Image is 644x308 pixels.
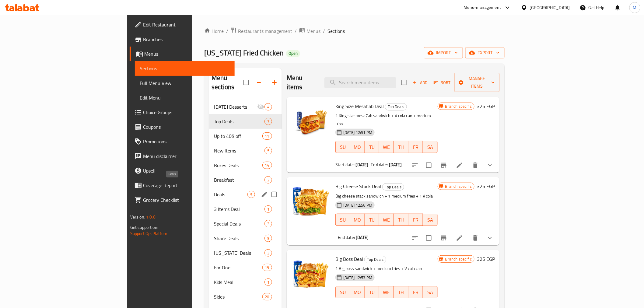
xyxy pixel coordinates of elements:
div: [DATE] Desserts4 [209,100,282,114]
span: King Size Mesahab Deal [335,102,384,111]
span: MO [353,215,362,224]
span: FR [411,288,421,297]
a: Menus [299,27,320,35]
span: Top Deals [383,184,404,191]
span: Grocery Checklist [143,196,230,204]
span: Sides [214,293,262,300]
span: 1 [265,279,272,285]
span: Promotions [143,138,230,145]
button: TH [394,141,408,153]
span: SA [425,288,435,297]
span: WE [382,288,391,297]
span: New Items [214,147,264,154]
p: Big cheese stack sandwich + 1 medium fries + 1 V cola [335,192,438,200]
button: sort-choices [408,231,422,245]
span: Menu disclaimer [143,152,230,160]
button: TH [394,214,408,226]
div: items [264,176,272,184]
span: Add [412,79,428,86]
span: Boxes Deals [214,162,262,169]
h6: 325 EGP [477,182,495,191]
span: Add item [410,78,430,87]
span: M [633,4,637,11]
span: Branch specific [443,103,474,109]
div: For One19 [209,260,282,275]
button: WE [379,286,394,298]
span: Sections [327,27,345,35]
a: Edit menu item [456,162,463,169]
span: 5 [265,148,272,154]
button: WE [379,214,394,226]
span: Menus [144,50,230,58]
nav: breadcrumb [204,27,505,35]
button: TU [365,286,380,298]
div: Top Deals7 [209,114,282,129]
span: 3 [265,250,272,256]
img: King Size Mesahab Deal [292,102,331,141]
span: Edit Restaurant [143,21,230,28]
span: 11 [263,133,272,139]
div: [GEOGRAPHIC_DATA] [530,4,570,11]
b: [DATE] [356,161,369,169]
a: Edit menu item [456,234,463,242]
button: FR [408,214,423,226]
button: SA [423,141,438,153]
div: items [262,162,272,169]
button: delete [468,158,483,173]
button: TU [365,214,380,226]
span: import [429,49,458,57]
a: Edit Restaurant [130,17,235,32]
span: MO [353,143,362,152]
span: Share Deals [214,235,264,242]
a: Menu disclaimer [130,149,235,163]
span: WE [382,143,391,152]
span: FR [411,143,421,152]
a: Edit Menu [135,90,235,105]
span: TU [367,215,377,224]
span: 1.0.0 [146,213,156,221]
span: TH [396,143,406,152]
span: Coverage Report [143,182,230,189]
span: [DATE] 12:56 PM [341,202,375,208]
p: 1 Big boss sandwich + medium fries + V cola can [335,265,438,272]
span: Top Deals [365,256,386,263]
span: Top Deals [385,103,407,110]
span: Upsell [143,167,230,174]
span: TH [396,215,406,224]
span: [DATE] 12:51 PM [341,130,375,135]
a: Full Menu View [135,76,235,90]
button: delete [468,231,483,245]
button: MO [350,141,365,153]
button: Sort [432,78,452,87]
div: Deals9edit [209,187,282,202]
button: export [465,47,505,58]
button: SU [335,214,350,226]
div: items [247,191,255,198]
button: SA [423,214,438,226]
a: Restaurants management [231,27,292,35]
span: Sort items [430,78,454,87]
div: items [264,278,272,286]
div: Open [286,50,300,57]
span: Version: [130,213,145,221]
div: Breakfast2 [209,173,282,187]
span: 20 [263,294,272,300]
button: SA [423,286,438,298]
span: Kids Meal [214,278,264,286]
button: TH [394,286,408,298]
span: Select all sections [240,76,253,89]
div: Kids Meal1 [209,275,282,289]
a: Sections [135,61,235,76]
button: FR [408,286,423,298]
button: Add section [267,75,282,90]
button: Add [410,78,430,87]
span: TH [396,288,406,297]
a: Choice Groups [130,105,235,120]
li: / [323,27,325,35]
span: 2 [265,177,272,183]
div: New Items5 [209,143,282,158]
